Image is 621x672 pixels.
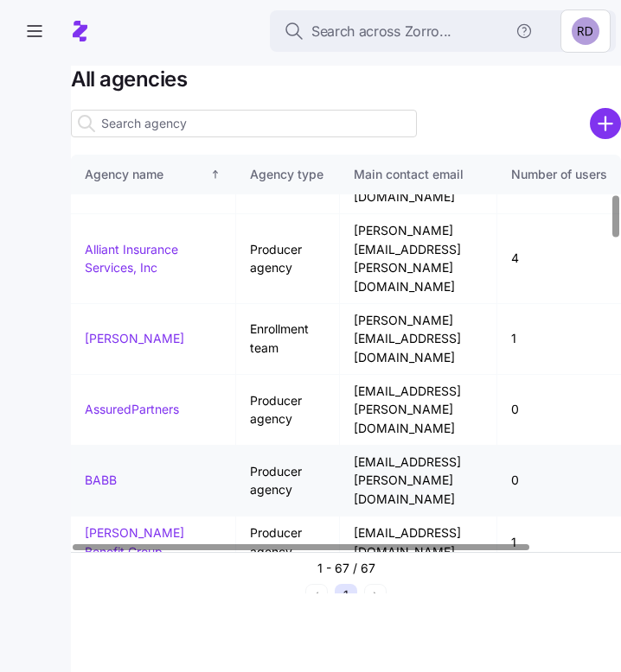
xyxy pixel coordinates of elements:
[71,66,621,92] h1: All agencies
[85,165,206,184] div: Agency name
[209,168,221,181] div: Sorted ascending
[85,242,178,276] a: Alliant Insurance Services, Inc
[71,110,417,137] input: Search agency
[236,304,340,375] td: Enrollment team
[85,472,117,487] a: BABB
[311,21,451,42] span: Search across Zorro...
[497,375,621,446] td: 0
[85,331,184,346] a: [PERSON_NAME]
[250,165,325,184] div: Agency type
[340,446,497,517] td: [EMAIL_ADDRESS][PERSON_NAME][DOMAIN_NAME]
[85,402,179,416] a: AssuredPartners
[340,517,497,568] td: [EMAIL_ADDRESS][DOMAIN_NAME]
[340,214,497,304] td: [PERSON_NAME][EMAIL_ADDRESS][PERSON_NAME][DOMAIN_NAME]
[497,304,621,375] td: 1
[340,375,497,446] td: [EMAIL_ADDRESS][PERSON_NAME][DOMAIN_NAME]
[497,517,621,568] td: 1
[236,517,340,568] td: Producer agency
[236,375,340,446] td: Producer agency
[305,584,328,606] button: Previous page
[270,10,616,52] button: Search across Zorro...
[511,165,607,184] div: Number of users
[317,560,375,577] div: 1 - 67 / 67
[497,446,621,517] td: 0
[590,108,621,139] svg: add icon
[236,446,340,517] td: Producer agency
[335,584,357,606] button: 1
[340,304,497,375] td: [PERSON_NAME][EMAIL_ADDRESS][DOMAIN_NAME]
[497,214,621,304] td: 4
[354,165,483,184] div: Main contact email
[236,214,340,304] td: Producer agency
[71,155,236,194] th: Agency nameSorted ascending
[364,584,387,606] button: Next page
[572,17,599,45] img: 6d862e07fa9c5eedf81a4422c42283ac
[85,525,184,559] a: [PERSON_NAME] Benefit Group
